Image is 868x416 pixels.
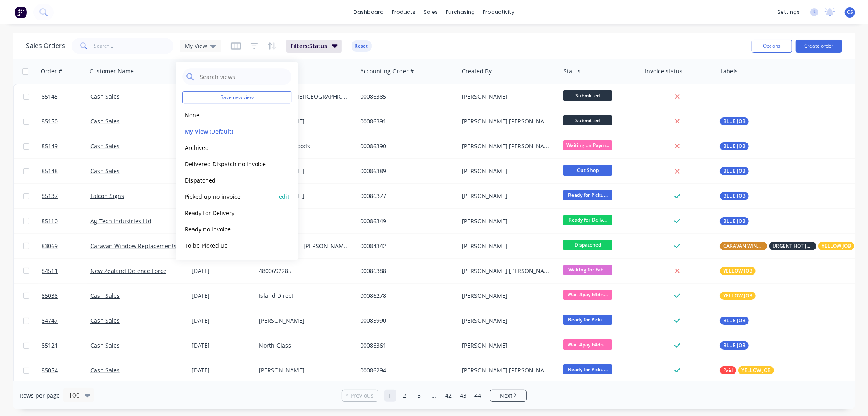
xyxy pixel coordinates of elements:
[563,290,612,300] span: Wait 4pay b4dis...
[361,192,451,200] div: 00086377
[723,217,746,225] span: BLUE JOB
[720,242,854,250] button: CARAVAN WINDOWURGENT HOT JOB!!!!YELLOW JOB
[361,292,451,300] div: 00086278
[199,68,287,85] input: Search views
[41,67,62,75] div: Order #
[462,217,552,225] div: [PERSON_NAME]
[399,390,411,402] a: Page 2
[563,140,612,150] span: Waiting on Paym...
[90,92,120,100] a: Cash Sales
[457,390,470,402] a: Page 43
[42,366,58,374] span: 85054
[182,143,275,152] button: Archived
[90,192,124,200] a: Falcon Signs
[90,67,134,75] div: Customer Name
[350,6,388,18] a: dashboard
[563,90,612,101] span: Submitted
[182,192,275,201] button: Picked up no invoice
[720,267,756,275] button: YELLOW JOB
[192,341,252,350] div: [DATE]
[26,42,65,50] h1: Sales Orders
[42,217,58,225] span: 85110
[182,208,275,218] button: Ready for Delivery
[259,292,349,300] div: Island Direct
[462,267,552,275] div: [PERSON_NAME] [PERSON_NAME]
[723,341,746,350] span: BLUE JOB
[15,6,27,18] img: Factory
[479,6,518,18] div: productivity
[192,267,252,275] div: [DATE]
[720,292,756,300] button: YELLOW JOB
[723,267,752,275] span: YELLOW JOB
[796,40,842,53] button: Create order
[182,241,275,250] button: To be Picked up
[90,242,177,250] a: Caravan Window Replacements
[773,6,804,18] div: settings
[42,92,58,101] span: 85145
[462,292,552,300] div: [PERSON_NAME]
[361,242,451,250] div: 00084342
[361,92,451,101] div: 00086385
[462,142,552,150] div: [PERSON_NAME] [PERSON_NAME]
[20,392,60,400] span: Rows per page
[462,242,552,250] div: [PERSON_NAME]
[259,192,349,200] div: [PERSON_NAME]
[361,366,451,374] div: 00086294
[42,84,90,109] a: 85145
[259,167,349,175] div: [PERSON_NAME]
[259,117,349,125] div: [PERSON_NAME]
[259,217,349,225] div: 00013622
[42,333,90,358] a: 85121
[720,117,749,125] button: BLUE JOB
[462,366,552,374] div: [PERSON_NAME] [PERSON_NAME]
[563,315,612,325] span: Ready for Picku...
[42,109,90,134] a: 85150
[339,390,530,402] ul: Pagination
[720,366,774,374] button: PaidYELLOW JOB
[462,92,552,101] div: [PERSON_NAME]
[90,366,120,374] a: Cash Sales
[723,366,733,374] span: Paid
[361,267,451,275] div: 00086388
[182,159,275,169] button: Delivered Dispatch no invoice
[720,317,749,325] button: BLUE JOB
[90,267,166,275] a: New Zealand Defence Force
[185,42,207,50] span: My View
[42,234,90,258] a: 83069
[462,317,552,325] div: [PERSON_NAME]
[563,265,612,275] span: Waiting for Fab...
[42,358,90,383] a: 85054
[361,217,451,225] div: 00086349
[720,217,749,225] button: BLUE JOB
[443,390,455,402] a: Page 42
[564,67,581,75] div: Status
[90,292,120,299] a: Cash Sales
[182,176,275,185] button: Dispatched
[720,341,749,350] button: BLUE JOB
[723,317,746,325] span: BLUE JOB
[42,159,90,183] a: 85148
[42,209,90,233] a: 85110
[723,142,746,150] span: BLUE JOB
[42,317,58,325] span: 84747
[500,392,512,400] span: Next
[462,341,552,350] div: [PERSON_NAME]
[350,392,374,400] span: Previous
[342,392,378,400] a: Previous page
[259,92,349,101] div: [PERSON_NAME][GEOGRAPHIC_DATA]
[361,317,451,325] div: 00085990
[182,225,275,234] button: Ready no invoice
[259,366,349,374] div: [PERSON_NAME]
[90,341,120,349] a: Cash Sales
[42,284,90,308] a: 85038
[723,242,764,250] span: CARAVAN WINDOW
[192,317,252,325] div: [DATE]
[413,390,426,402] a: Page 3
[42,308,90,333] a: 84747
[42,242,58,250] span: 83069
[462,67,492,75] div: Created By
[361,142,451,150] div: 00086390
[563,115,612,125] span: Submitted
[90,117,120,125] a: Cash Sales
[291,42,327,50] span: Filters: Status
